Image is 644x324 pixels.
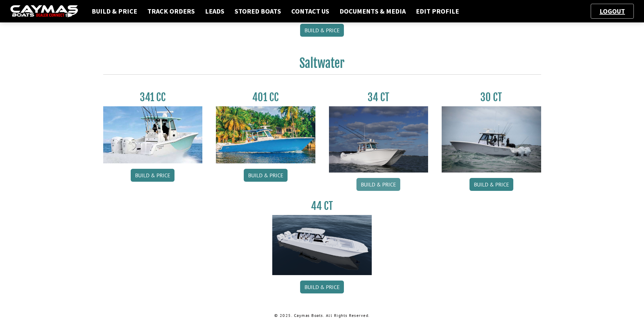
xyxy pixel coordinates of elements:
[103,56,541,75] h2: Saltwater
[300,281,344,293] a: Build & Price
[216,106,315,163] img: 401CC_thumb.pg.jpg
[288,7,333,16] a: Contact Us
[103,91,203,104] h3: 341 CC
[144,7,198,16] a: Track Orders
[300,24,344,37] a: Build & Price
[442,91,541,104] h3: 30 CT
[88,7,141,16] a: Build & Price
[216,91,315,104] h3: 401 CC
[596,7,628,15] a: Logout
[272,200,372,212] h3: 44 CT
[202,7,228,16] a: Leads
[103,312,541,319] p: © 2025. Caymas Boats. All Rights Reserved.
[329,106,428,173] img: Caymas_34_CT_pic_1.jpg
[329,91,428,104] h3: 34 CT
[442,106,541,173] img: 30_CT_photo_shoot_for_caymas_connect.jpg
[131,169,174,182] a: Build & Price
[356,178,400,191] a: Build & Price
[336,7,409,16] a: Documents & Media
[470,178,513,191] a: Build & Price
[10,5,78,18] img: caymas-dealer-connect-2ed40d3bc7270c1d8d7ffb4b79bf05adc795679939227970def78ec6f6c03838.gif
[103,106,203,163] img: 341CC-thumbjpg.jpg
[244,169,288,182] a: Build & Price
[412,7,462,16] a: Edit Profile
[272,215,372,275] img: 44ct_background.png
[231,7,284,16] a: Stored Boats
